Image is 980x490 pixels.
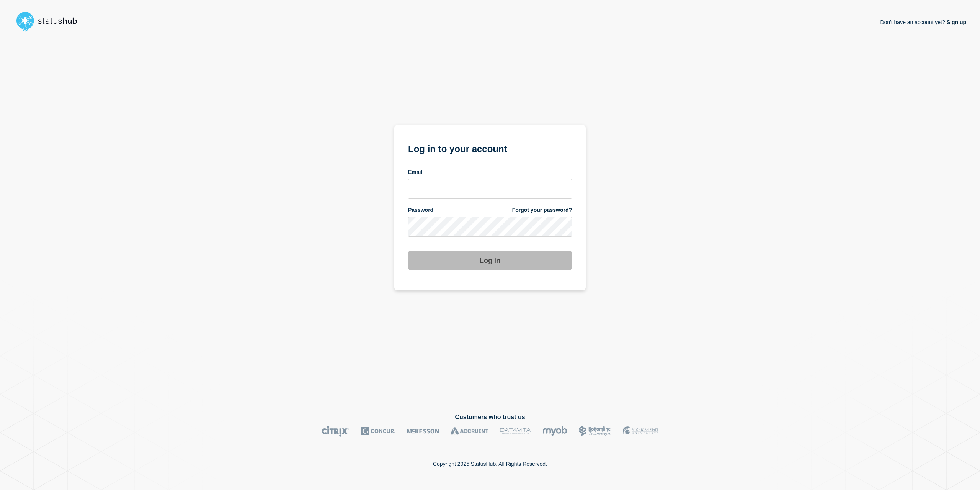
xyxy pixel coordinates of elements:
[322,426,350,437] img: Citrix logo
[14,414,966,421] h2: Customers who trust us
[361,426,395,437] img: Concur logo
[14,9,87,34] img: StatusHub logo
[408,179,572,199] input: email input
[880,13,966,31] p: Don't have an account yet?
[512,206,572,214] a: Forgot your password?
[408,206,433,214] span: Password
[408,251,572,270] button: Log in
[433,461,547,467] p: Copyright 2025 StatusHub. All Rights Reserved.
[407,426,439,437] img: McKesson logo
[408,141,572,155] h1: Log in to your account
[579,426,611,437] img: Bottomline logo
[451,426,488,437] img: Accruent logo
[500,426,531,437] img: DataVita logo
[408,169,422,176] span: Email
[542,426,567,437] img: myob logo
[408,217,572,237] input: password input
[945,19,966,25] a: Sign up
[623,426,658,437] img: MSU logo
